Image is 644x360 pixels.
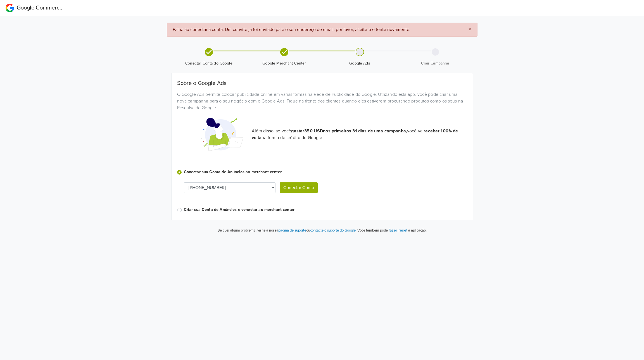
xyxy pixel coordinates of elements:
[173,27,410,32] span: Falha ao conectar a conta. Um convite já foi enviado para o seu endereço de email, por favor, ace...
[291,128,407,134] strong: gastar 350 USD nos primeiros 31 dias de uma campanha,
[173,91,471,111] div: O Google Ads permite colocar publicidade online em várias formas na Rede de Publicidade do Google...
[201,113,243,155] img: Google Promotional Codes
[174,61,244,66] span: Conectar Conta do Google
[218,228,357,233] p: Se tiver algum problema, visite a nossa ou .
[324,61,395,66] span: Google Ads
[389,227,407,233] button: fazer reset
[463,23,477,36] button: Close
[278,228,306,233] a: página de suporte
[249,61,320,66] span: Google Merchant Center
[357,227,427,233] p: Você também pode a aplicação.
[310,228,356,233] a: contacte o suporte do Google
[252,128,467,141] p: Além disso, se você você vai na forma de crédito do Google!
[184,207,467,213] label: Criar sua Conta de Anúncios e conectar ao merchant center
[17,4,63,11] span: Google Commerce
[280,182,318,193] button: Conectar Conta
[468,25,472,34] span: ×
[177,80,467,87] h5: Sobre o Google Ads
[184,169,467,175] label: Conectar sua Conta de Anúncios ao merchant center
[400,61,471,66] span: Criar Campanha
